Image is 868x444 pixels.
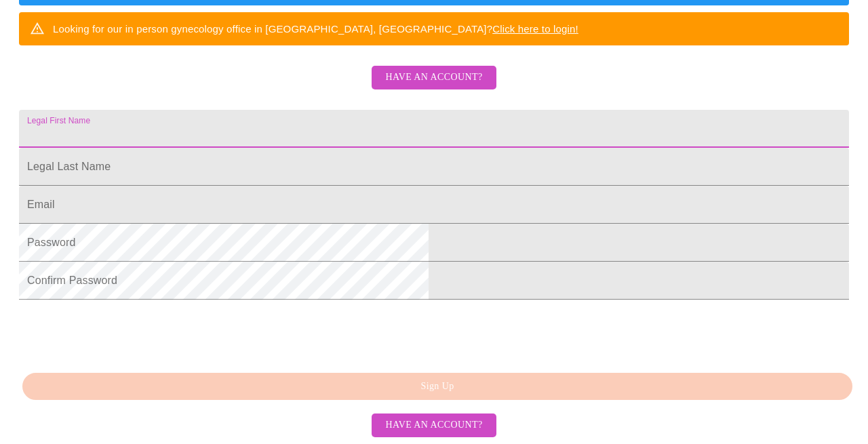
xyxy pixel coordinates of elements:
[385,417,482,434] span: Have an account?
[372,66,496,89] button: Have an account?
[53,16,578,41] div: Looking for our in person gynecology office in [GEOGRAPHIC_DATA], [GEOGRAPHIC_DATA]?
[19,306,225,359] iframe: reCAPTCHA
[492,23,578,35] a: Click here to login!
[372,413,496,437] button: Have an account?
[368,418,499,430] a: Have an account?
[385,69,482,86] span: Have an account?
[368,81,499,92] a: Have an account?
